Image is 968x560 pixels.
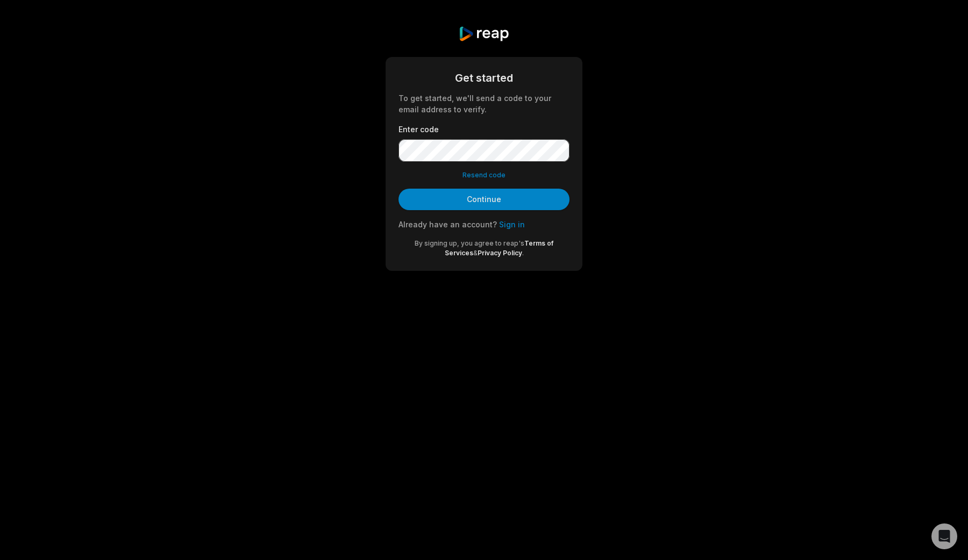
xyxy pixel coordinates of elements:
[398,92,570,115] div: To get started, we'll send a code to your email address to verify.
[499,220,525,229] a: Sign in
[522,249,524,257] span: .
[462,170,506,180] button: Resend code
[398,189,570,210] button: Continue
[445,239,554,257] a: Terms of Services
[415,239,524,247] span: By signing up, you agree to reap's
[478,249,522,257] a: Privacy Policy
[398,70,570,86] div: Get started
[473,249,478,257] span: &
[458,26,509,42] img: reap
[398,220,497,229] span: Already have an account?
[398,124,570,135] label: Enter code
[931,523,957,549] div: Open Intercom Messenger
